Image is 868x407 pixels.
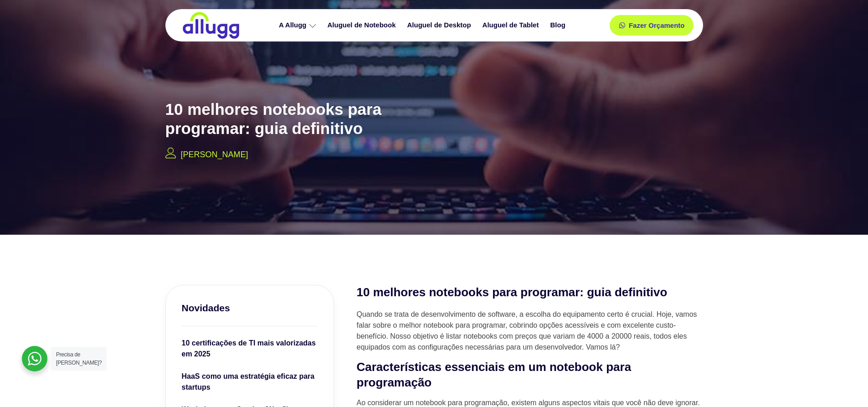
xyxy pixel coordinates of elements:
[357,309,703,353] p: Quando se trata de desenvolvimento de software, a escolha do equipamento certo é crucial. Hoje, v...
[357,360,632,389] strong: Características essenciais em um notebook para programação
[610,15,694,36] a: Fazer Orçamento
[181,149,248,161] p: [PERSON_NAME]
[165,100,457,138] h2: 10 melhores notebooks para programar: guia definitivo
[182,301,318,314] h3: Novidades
[182,338,318,362] a: 10 certificações de TI mais valorizadas em 2025
[323,17,403,33] a: Aluguel de Notebook
[357,285,703,300] h2: 10 melhores notebooks para programar: guia definitivo
[274,17,323,33] a: A Allugg
[478,17,546,33] a: Aluguel de Tablet
[56,351,102,366] span: Precisa de [PERSON_NAME]?
[629,22,685,29] span: Fazer Orçamento
[545,17,572,33] a: Blog
[403,17,478,33] a: Aluguel de Desktop
[182,371,318,395] a: HaaS como uma estratégia eficaz para startups
[181,11,241,39] img: locação de TI é Allugg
